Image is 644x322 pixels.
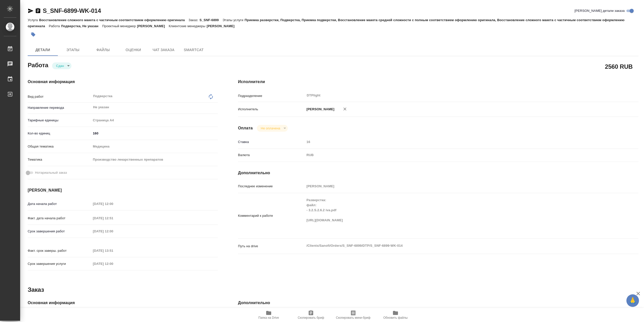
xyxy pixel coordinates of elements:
[28,201,91,206] p: Дата начала работ
[28,229,91,234] p: Срок завершения работ
[182,47,206,53] span: SmartCat
[336,316,370,319] span: Скопировать мини-бриф
[238,125,253,131] h4: Оплата
[91,155,218,164] div: Производство лекарственных препаратов
[61,24,102,28] p: Подверстка, Не указан
[91,47,115,53] span: Файлы
[199,18,223,22] p: S_SNF-6899
[28,248,91,253] p: Факт. срок заверш. работ
[605,62,633,71] h2: 2560 RUB
[248,308,290,322] button: Папка на Drive
[91,116,218,125] div: Страница А4
[102,24,137,28] p: Проектный менеджер
[238,107,305,112] p: Исполнитель
[28,216,91,221] p: Факт. дата начала работ
[238,93,305,98] p: Подразделение
[626,294,639,307] button: 🙏
[238,184,305,189] p: Последнее изменение
[35,170,67,175] span: Нотариальный заказ
[305,196,605,235] textarea: Разверстка: файл: - 3.2.S.2.6.2 iva.pdf [URL][DOMAIN_NAME]
[91,228,135,235] input: Пустое поле
[43,7,101,14] a: S_SNF-6899-WK-014
[61,47,85,53] span: Этапы
[238,300,638,306] h4: Дополнительно
[28,94,91,99] p: Вид работ
[91,214,135,222] input: Пустое поле
[28,286,44,294] h2: Заказ
[137,24,169,28] p: [PERSON_NAME]
[575,8,625,13] span: [PERSON_NAME] детали заказа
[28,157,91,162] p: Тематика
[305,183,605,190] input: Пустое поле
[238,244,305,249] p: Путь на drive
[52,62,71,69] div: Сдан
[238,139,305,145] p: Ставка
[28,261,91,266] p: Срок завершения услуги
[628,295,637,306] span: 🙏
[91,142,218,151] div: Медицина
[305,151,605,159] div: RUB
[28,105,91,110] p: Направление перевода
[39,18,188,22] p: Восстановление сложного макета с частичным соответствием оформлению оригинала
[238,170,638,176] h4: Дополнительно
[332,308,374,322] button: Скопировать мини-бриф
[207,24,238,28] p: [PERSON_NAME]
[35,8,41,14] button: Скопировать ссылку
[28,187,218,193] h4: [PERSON_NAME]
[169,24,207,28] p: Клиентские менеджеры
[258,316,279,319] span: Папка на Drive
[91,130,218,137] input: ✎ Введи что-нибудь
[339,103,350,115] button: Удалить исполнителя
[91,247,135,254] input: Пустое поле
[28,131,91,136] p: Кол-во единиц
[223,18,245,22] p: Этапы услуги
[259,126,282,130] button: Не оплачена
[305,107,334,112] p: [PERSON_NAME]
[305,138,605,146] input: Пустое поле
[121,47,145,53] span: Оценки
[31,47,55,53] span: Детали
[28,18,624,28] p: Приемка разверстки, Подверстка, Приемка подверстки, Восстановление макета средней сложности с пол...
[383,316,408,319] span: Обновить файлы
[28,18,39,22] p: Услуга
[238,153,305,158] p: Валюта
[28,29,39,40] button: Добавить тэг
[374,308,417,322] button: Обновить файлы
[298,316,324,319] span: Скопировать бриф
[257,125,288,132] div: Сдан
[189,18,199,22] p: Заказ:
[55,64,65,68] button: Сдан
[28,79,218,85] h4: Основная информация
[91,260,135,267] input: Пустое поле
[28,118,91,123] p: Тарифные единицы
[151,47,176,53] span: Чат заказа
[305,241,605,250] textarea: /Clients/Sanofi/Orders/S_SNF-6899/DTP/S_SNF-6899-WK-014
[49,24,61,28] p: Работа
[28,60,48,69] h2: Работа
[28,300,218,306] h4: Основная информация
[238,213,305,218] p: Комментарий к работе
[91,200,135,207] input: Пустое поле
[290,308,332,322] button: Скопировать бриф
[28,8,34,14] button: Скопировать ссылку для ЯМессенджера
[238,79,638,85] h4: Исполнители
[28,144,91,149] p: Общая тематика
